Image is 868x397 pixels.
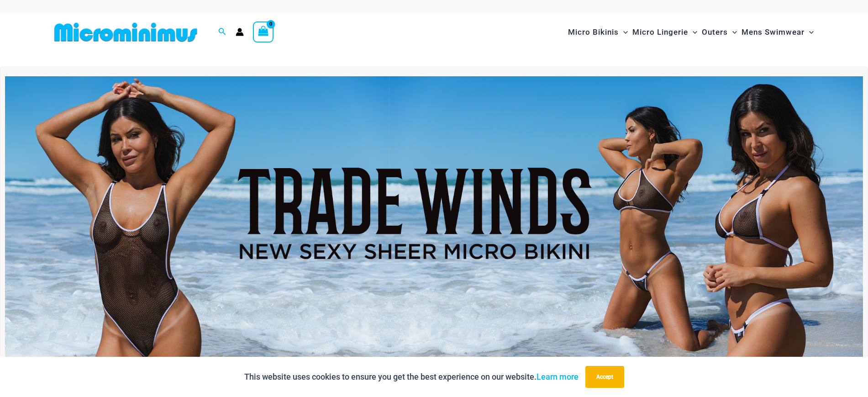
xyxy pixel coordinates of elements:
span: Menu Toggle [805,21,814,44]
a: Search icon link [218,26,226,38]
span: Mens Swimwear [742,21,805,44]
img: MM SHOP LOGO FLAT [51,22,201,42]
span: Menu Toggle [728,21,737,44]
span: Menu Toggle [688,21,697,44]
button: Accept [585,366,624,388]
nav: Site Navigation [564,17,818,48]
a: Micro BikinisMenu ToggleMenu Toggle [566,18,630,46]
span: Micro Bikinis [568,21,619,44]
a: Account icon link [236,28,244,36]
img: Trade Winds Ink and Ivory Bikini [5,76,863,368]
span: Outers [702,21,728,44]
span: Micro Lingerie [632,21,688,44]
a: Learn more [537,372,579,381]
span: Menu Toggle [619,21,628,44]
a: Micro LingerieMenu ToggleMenu Toggle [630,18,700,46]
a: OutersMenu ToggleMenu Toggle [700,18,739,46]
a: View Shopping Cart, empty [253,21,274,42]
p: This website uses cookies to ensure you get the best experience on our website. [244,370,579,384]
a: Mens SwimwearMenu ToggleMenu Toggle [739,18,816,46]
